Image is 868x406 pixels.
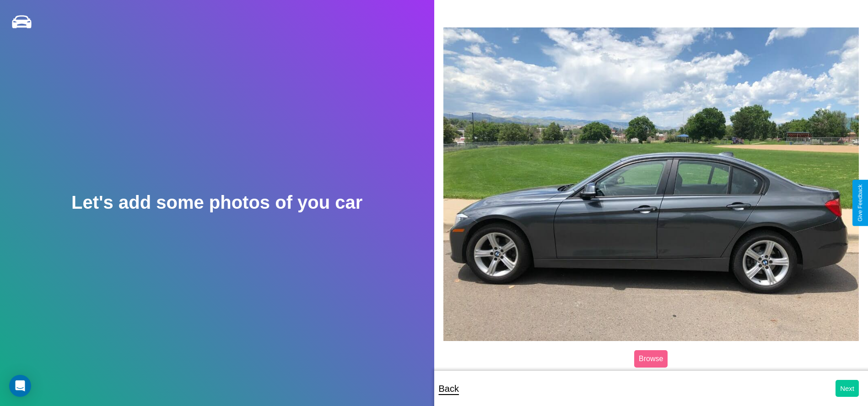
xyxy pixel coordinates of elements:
[443,27,859,341] img: posted
[857,184,863,222] div: Give Feedback
[634,350,668,368] label: Browse
[71,192,362,213] h2: Let's add some photos of you car
[9,375,31,397] div: Open Intercom Messenger
[439,380,459,397] p: Back
[836,380,859,397] button: Next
